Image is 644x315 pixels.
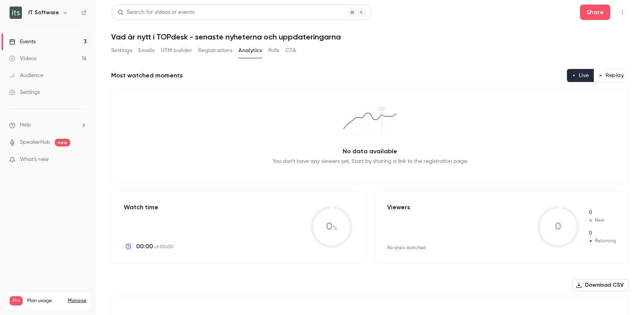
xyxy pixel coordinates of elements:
[9,121,87,129] li: help-dropdown-opener
[138,44,154,57] button: Emails
[55,139,70,146] span: new
[9,72,43,79] div: Audience
[9,38,36,46] div: Events
[343,147,397,156] p: No data available
[572,279,629,291] button: Download CSV
[273,157,468,165] p: You don't have any viewers yet. Start by sharing a link to the registration page.
[286,44,296,57] button: CTA
[268,44,279,57] button: Polls
[588,217,616,224] span: New
[68,298,86,304] a: Manage
[198,44,232,57] button: Registrations
[20,121,31,129] span: Help
[20,138,50,146] a: SpeakerHub
[28,9,59,16] h6: IT Software
[111,32,629,41] h1: Vad är nytt i TOPdesk - senaste nyheterna och uppdateringarna
[588,230,616,237] span: Returning
[27,298,63,304] span: Plan usage
[580,5,610,20] button: Share
[9,89,40,96] div: Settings
[9,55,36,62] div: Videos
[387,203,410,212] p: Viewers
[387,245,426,251] div: No one's watched
[111,71,183,80] h2: Most watched moments
[238,44,262,57] button: Analytics
[20,156,49,164] span: What's new
[136,242,173,251] p: of 00:00
[10,296,23,305] span: Pro
[136,242,153,251] span: 00:00
[124,203,173,212] p: Watch time
[594,69,629,82] button: Replay
[161,44,192,57] button: UTM builder
[588,209,616,216] span: New
[10,7,22,19] img: IT Software
[588,238,616,244] span: Returning
[111,44,132,57] button: Settings
[118,8,194,16] div: Search for videos or events
[567,69,594,82] button: Live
